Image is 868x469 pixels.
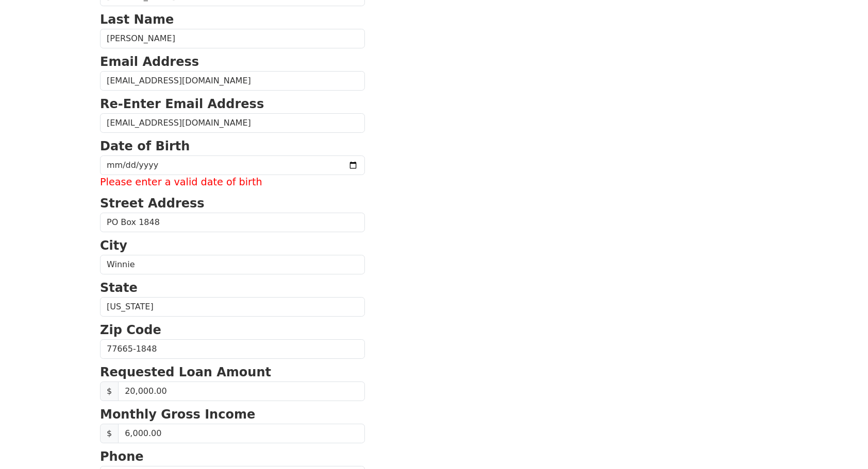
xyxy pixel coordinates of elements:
[118,424,365,443] input: Monthly Gross Income
[100,238,127,253] strong: City
[100,97,264,111] strong: Re-Enter Email Address
[100,449,144,464] strong: Phone
[100,113,365,133] input: Re-Enter Email Address
[100,213,365,232] input: Street Address
[100,139,190,153] strong: Date of Birth
[118,381,365,401] input: Requested Loan Amount
[100,365,271,379] strong: Requested Loan Amount
[100,29,365,48] input: Last Name
[100,196,205,211] strong: Street Address
[100,255,365,274] input: City
[100,339,365,359] input: Zip Code
[100,281,138,295] strong: State
[100,55,199,69] strong: Email Address
[100,424,119,443] span: $
[100,405,365,424] p: Monthly Gross Income
[100,71,365,91] input: Email Address
[100,323,161,337] strong: Zip Code
[100,12,174,27] strong: Last Name
[100,175,365,190] label: Please enter a valid date of birth
[100,381,119,401] span: $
